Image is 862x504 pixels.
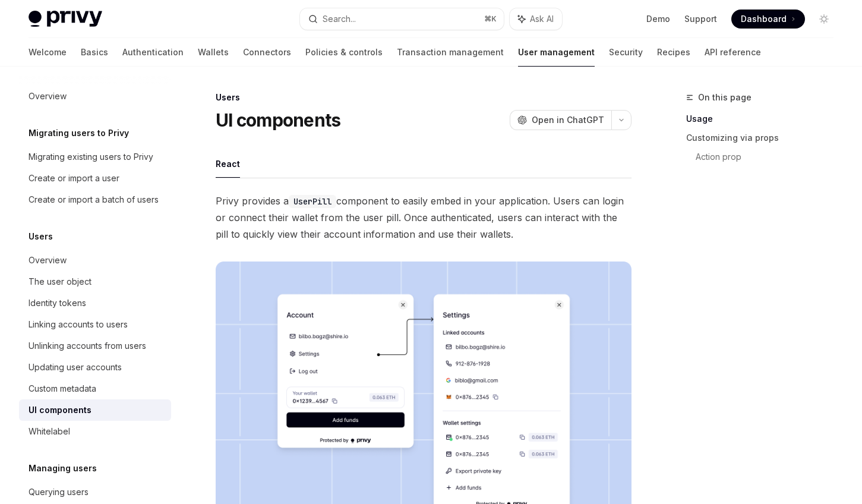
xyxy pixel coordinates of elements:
div: Search... [323,12,356,26]
div: Querying users [29,485,89,499]
span: Ask AI [530,13,554,25]
div: The user object [29,275,91,289]
a: Identity tokens [19,292,171,314]
a: Wallets [198,38,229,67]
span: ⌘ K [484,14,497,24]
a: Overview [19,250,171,271]
div: Custom metadata [29,382,96,396]
h1: UI components [216,109,340,131]
a: Transaction management [397,38,504,67]
div: Linking accounts to users [29,317,128,332]
a: Action prop [696,147,843,166]
a: Demo [646,13,670,25]
div: Users [216,92,631,103]
div: Unlinking accounts from users [29,339,146,353]
a: Welcome [29,38,67,67]
button: React [216,150,240,178]
div: Identity tokens [29,296,86,310]
div: Create or import a user [29,171,119,185]
a: Querying users [19,481,171,503]
button: Search...⌘K [300,8,504,30]
a: API reference [705,38,761,67]
a: Support [684,13,717,25]
a: Connectors [243,38,291,67]
h5: Managing users [29,461,97,475]
button: Ask AI [510,8,562,30]
span: Open in ChatGPT [532,114,604,126]
img: light logo [29,11,102,27]
a: Unlinking accounts from users [19,335,171,357]
div: Create or import a batch of users [29,193,159,207]
a: Basics [81,38,108,67]
button: Open in ChatGPT [510,110,611,130]
a: Migrating existing users to Privy [19,146,171,168]
h5: Users [29,229,53,244]
a: The user object [19,271,171,292]
a: Dashboard [731,10,805,29]
span: Privy provides a component to easily embed in your application. Users can login or connect their ... [216,193,631,242]
h5: Migrating users to Privy [29,126,129,140]
span: On this page [698,90,752,105]
div: Updating user accounts [29,360,122,374]
a: Create or import a batch of users [19,189,171,210]
a: Usage [686,109,843,128]
a: UI components [19,399,171,421]
span: Dashboard [741,13,787,25]
a: Recipes [657,38,690,67]
a: Whitelabel [19,421,171,442]
a: Updating user accounts [19,357,171,378]
a: Create or import a user [19,168,171,189]
button: Toggle dark mode [814,10,833,29]
a: Customizing via props [686,128,843,147]
div: UI components [29,403,91,417]
a: Authentication [122,38,184,67]
div: Overview [29,253,67,267]
div: Whitelabel [29,424,70,439]
a: User management [518,38,595,67]
code: UserPill [289,195,336,208]
a: Security [609,38,643,67]
a: Custom metadata [19,378,171,399]
div: Overview [29,89,67,103]
a: Linking accounts to users [19,314,171,335]
a: Overview [19,86,171,107]
div: Migrating existing users to Privy [29,150,153,164]
a: Policies & controls [305,38,383,67]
